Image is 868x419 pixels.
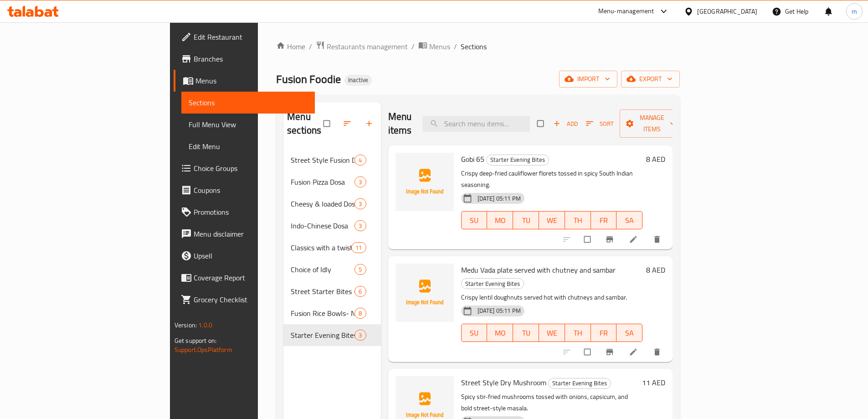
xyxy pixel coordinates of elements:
div: items [354,308,366,319]
button: SA [616,324,642,342]
span: Coverage Report [194,272,308,283]
span: MO [491,326,509,340]
span: Sections [461,41,487,52]
span: Sort items [580,117,620,131]
p: Crispy lentil doughnuts served hot with chutneys and sambar. [461,292,643,303]
span: Upsell [194,250,308,261]
span: SU [465,214,484,227]
span: TH [569,326,587,340]
div: Choice of Idly5 [283,259,381,280]
a: Coupons [174,179,315,201]
button: Manage items [620,109,684,138]
div: Fusion Pizza Dosa3 [283,171,381,193]
span: 3 [355,178,365,186]
a: Promotions [174,201,315,223]
div: Cheesy & loaded Dosa3 [283,193,381,215]
div: Starter Evening Bites3 [283,324,381,346]
span: export [628,73,673,85]
button: TH [565,211,591,229]
span: Cheesy & loaded Dosa [291,198,354,209]
span: Manage items [627,112,677,135]
span: 5 [355,265,365,274]
span: 6 [355,287,365,296]
button: MO [487,324,513,342]
span: 3 [355,222,365,230]
span: Branches [194,53,308,64]
span: Sort sections [337,114,359,134]
span: Fusion Rice Bowls- North Indian Menu [291,308,354,319]
button: import [559,71,617,88]
span: Select section [532,115,551,132]
span: import [566,73,610,85]
button: FR [591,324,617,342]
div: items [354,264,366,275]
div: Street Style Fusion Dosa [291,155,354,166]
span: Medu Vada plate served with chutney and sambar [461,263,616,277]
span: FR [595,214,613,227]
div: items [354,330,366,341]
div: items [354,155,366,166]
span: Get support on: [175,335,216,347]
div: Classics with a twist [291,242,351,253]
span: Menus [195,75,308,86]
span: Menu disclaimer [194,228,308,239]
div: Classics with a twist11 [283,237,381,259]
button: SU [461,211,488,229]
span: 3 [355,331,365,340]
span: MO [491,214,509,227]
div: Street Starter Bites - Indo-Chinese Goodness6 [283,280,381,302]
a: Grocery Checklist [174,289,315,310]
span: Gobi 65 [461,152,484,166]
span: WE [543,214,561,227]
span: Version: [175,319,197,331]
p: Crispy deep-fried cauliflower florets tossed in spicy South Indian seasoning. [461,168,643,191]
div: items [354,198,366,209]
span: Add [553,119,578,129]
span: Sections [189,97,308,108]
h6: 8 AED [646,153,665,166]
img: Medu Vada plate served with chutney and sambar [395,264,454,322]
a: Choice Groups [174,157,315,179]
div: Indo-Chinese Dosa3 [283,215,381,237]
span: 1.0.0 [198,319,212,331]
span: 4 [355,156,365,165]
button: MO [487,211,513,229]
a: Menu disclaimer [174,223,315,245]
span: Choice Groups [194,163,308,174]
div: items [354,220,366,231]
span: [DATE] 05:11 PM [474,306,524,315]
button: delete [647,229,669,249]
span: Edit Restaurant [194,31,308,42]
span: Sort [586,119,614,129]
span: Select to update [579,231,598,248]
div: Inactive [344,75,372,86]
button: FR [591,211,617,229]
p: Spicy stir-fried mushrooms tossed with onions, capsicum, and bold street-style masala. [461,391,639,414]
span: Starter Evening Bites [291,330,354,341]
button: SA [616,211,642,229]
a: Edit Restaurant [174,26,315,48]
span: 8 [355,309,365,318]
span: Starter Evening Bites [462,279,524,289]
div: [GEOGRAPHIC_DATA] [697,6,757,16]
span: SA [620,326,639,340]
li: / [454,41,457,52]
span: [DATE] 05:11 PM [474,194,524,203]
button: TU [513,324,539,342]
div: Starter Evening Bites [461,278,524,289]
div: Fusion Rice Bowls- North Indian Menu8 [283,302,381,324]
a: Edit Menu [181,135,315,157]
span: Full Menu View [189,119,308,130]
span: Restaurants management [327,41,408,52]
div: items [351,242,366,253]
span: Indo-Chinese Dosa [291,220,354,231]
span: WE [543,326,561,340]
a: Upsell [174,245,315,267]
input: search [422,116,530,132]
button: Branch-specific-item [600,229,621,249]
span: Street Style Dry Mushroom [461,376,546,389]
span: Select all sections [318,115,337,132]
button: WE [539,324,565,342]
